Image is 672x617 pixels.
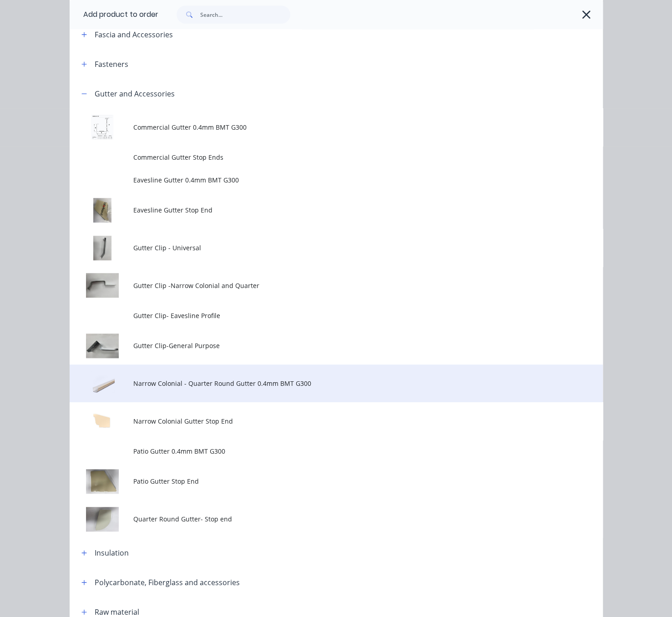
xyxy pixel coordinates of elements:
span: Narrow Colonial Gutter Stop End [133,416,509,426]
span: Narrow Colonial - Quarter Round Gutter 0.4mm BMT G300 [133,379,509,388]
span: Patio Gutter Stop End [133,476,509,486]
div: Gutter and Accessories [95,88,175,99]
span: Gutter Clip - Universal [133,243,509,253]
span: Commercial Gutter 0.4mm BMT G300 [133,122,509,132]
span: Eavesline Gutter Stop End [133,205,509,215]
span: Gutter Clip- Eavesline Profile [133,311,509,320]
div: Insulation [95,547,129,558]
span: Eavesline Gutter 0.4mm BMT G300 [133,175,509,185]
span: Gutter Clip-General Purpose [133,341,509,350]
span: Patio Gutter 0.4mm BMT G300 [133,446,509,456]
input: Search... [200,5,290,24]
span: Commercial Gutter Stop Ends [133,152,509,162]
div: Fascia and Accessories [95,29,173,40]
div: Polycarbonate, Fiberglass and accessories [95,577,240,588]
span: Gutter Clip -Narrow Colonial and Quarter [133,281,509,290]
div: Fasteners [95,59,128,70]
span: Quarter Round Gutter- Stop end [133,514,509,524]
